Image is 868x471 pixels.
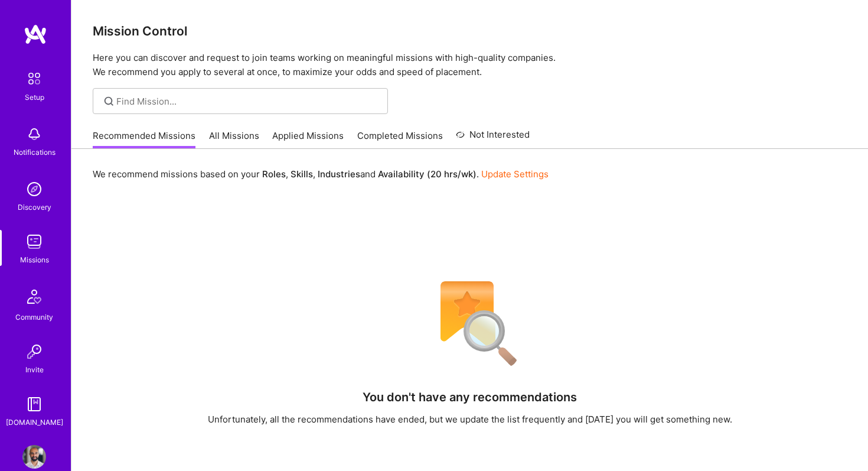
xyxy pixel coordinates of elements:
[22,392,46,416] img: guide book
[456,128,530,149] a: Not Interested
[20,282,48,311] img: Community
[318,168,360,180] b: Industries
[378,168,477,180] b: Availability (20 hrs/wk)
[6,416,63,428] div: [DOMAIN_NAME]
[116,95,379,108] input: Find Mission...
[18,201,51,213] div: Discovery
[15,311,53,323] div: Community
[22,177,46,201] img: discovery
[272,129,344,149] a: Applied Missions
[22,340,46,363] img: Invite
[291,168,313,180] b: Skills
[19,445,49,469] a: User Avatar
[262,168,286,180] b: Roles
[357,129,443,149] a: Completed Missions
[102,95,116,108] i: icon SearchGrey
[22,230,46,254] img: teamwork
[25,363,44,376] div: Invite
[209,129,259,149] a: All Missions
[93,168,549,180] p: We recommend missions based on your , , and .
[420,274,520,374] img: No Results
[481,168,549,180] a: Update Settings
[20,254,49,266] div: Missions
[363,390,577,404] h4: You don't have any recommendations
[208,413,732,425] div: Unfortunately, all the recommendations have ended, but we update the list frequently and [DATE] y...
[22,66,47,91] img: setup
[93,24,847,38] h3: Mission Control
[14,146,56,158] div: Notifications
[93,51,847,79] p: Here you can discover and request to join teams working on meaningful missions with high-quality ...
[24,24,47,45] img: logo
[93,129,195,149] a: Recommended Missions
[22,445,46,469] img: User Avatar
[22,122,46,146] img: bell
[25,91,44,103] div: Setup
